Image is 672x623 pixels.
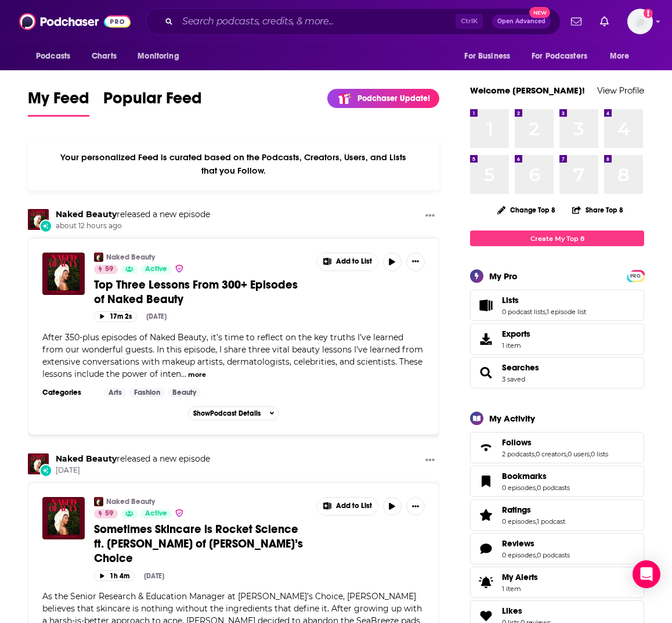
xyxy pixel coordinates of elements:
span: For Podcasters [532,48,587,64]
span: Ratings [502,505,531,515]
span: Active [145,264,167,275]
div: Your personalized Feed is curated based on the Podcasts, Creators, Users, and Lists that you Follow. [28,138,439,190]
span: Lists [502,295,519,305]
a: My Feed [28,88,89,117]
a: Bookmarks [502,471,570,481]
a: Exports [470,323,644,355]
span: Ratings [470,499,644,531]
img: verified Badge [175,508,184,518]
a: Fashion [129,388,165,397]
a: Reviews [502,538,570,549]
span: ... [181,369,186,379]
div: [DATE] [144,572,164,580]
span: 1 item [502,585,538,593]
button: Show More Button [317,253,378,271]
span: Searches [470,357,644,388]
svg: Add a profile image [644,9,653,18]
a: Show notifications dropdown [566,12,586,31]
span: Lists [470,290,644,321]
span: 59 [105,508,113,520]
button: Share Top 8 [572,199,624,221]
a: Naked Beauty [56,453,117,464]
span: Likes [502,606,522,616]
button: Show More Button [317,498,378,515]
div: My Activity [489,413,535,424]
span: Reviews [470,533,644,564]
a: Active [140,265,172,274]
h3: released a new episode [56,453,210,464]
a: 0 lists [591,450,608,458]
h3: released a new episode [56,209,210,220]
a: Beauty [168,388,201,397]
a: 0 podcast lists [502,308,545,316]
span: Podcasts [36,48,70,64]
button: 17m 2s [94,311,137,322]
span: Popular Feed [103,88,202,115]
a: Top Three Lessons From 300+ Episodes of Naked Beauty [42,253,85,295]
a: Naked Beauty [94,497,103,506]
a: 0 podcasts [537,551,570,559]
div: My Pro [489,271,518,282]
button: ShowPodcast Details [188,406,280,420]
p: Podchaser Update! [357,93,430,103]
button: Show More Button [406,497,425,516]
span: My Alerts [502,572,538,582]
img: verified Badge [175,264,184,273]
a: 3 saved [502,375,525,383]
span: , [545,308,547,316]
a: Top Three Lessons From 300+ Episodes of Naked Beauty [94,278,309,307]
img: Naked Beauty [28,453,49,474]
span: [DATE] [56,466,210,476]
a: Searches [502,362,539,373]
a: Naked Beauty [106,497,155,506]
a: Sometimes Skincare is Rocket Science ft. Desiree Stordahl of Paula’s Choice [42,497,85,539]
span: Exports [474,331,497,347]
span: After 350-plus episodes of Naked Beauty, it’s time to reflect on the key truths I’ve learned from... [42,332,423,379]
div: New Episode [39,464,52,477]
a: 1 episode list [547,308,586,316]
a: 0 users [568,450,590,458]
a: Reviews [474,541,497,557]
a: Ratings [502,505,565,515]
span: For Business [464,48,510,64]
a: 59 [94,509,118,518]
span: Exports [502,329,530,339]
span: about 12 hours ago [56,221,210,231]
a: Create My Top 8 [470,231,644,246]
input: Search podcasts, credits, & more... [178,12,456,31]
img: User Profile [627,9,653,34]
span: Follows [470,432,644,463]
a: Lists [474,297,497,314]
span: More [610,48,630,64]
a: 2 podcasts [502,450,534,458]
span: , [536,551,537,559]
button: Show profile menu [627,9,653,34]
a: Likes [502,606,551,616]
a: 0 creators [536,450,566,458]
span: Active [145,508,167,520]
span: Sometimes Skincare is Rocket Science ft. [PERSON_NAME] of [PERSON_NAME]’s Choice [94,522,303,566]
button: more [188,370,206,380]
a: 0 episodes [502,551,536,559]
span: Bookmarks [502,471,547,481]
h3: Categories [42,388,95,397]
a: Podchaser - Follow, Share and Rate Podcasts [19,10,131,33]
span: Top Three Lessons From 300+ Episodes of Naked Beauty [94,278,298,307]
a: Sometimes Skincare is Rocket Science ft. [PERSON_NAME] of [PERSON_NAME]’s Choice [94,522,309,566]
button: Open AdvancedNew [492,15,551,28]
a: Naked Beauty [94,253,103,262]
span: 1 item [502,341,530,350]
a: 59 [94,265,118,274]
a: View Profile [597,85,644,96]
a: Naked Beauty [106,253,155,262]
span: My Alerts [474,574,497,590]
a: Ratings [474,507,497,523]
button: Show More Button [421,453,439,468]
a: Welcome [PERSON_NAME]! [470,85,585,96]
span: Charts [92,48,117,64]
a: Naked Beauty [28,209,49,230]
span: 59 [105,264,113,275]
span: , [566,450,568,458]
